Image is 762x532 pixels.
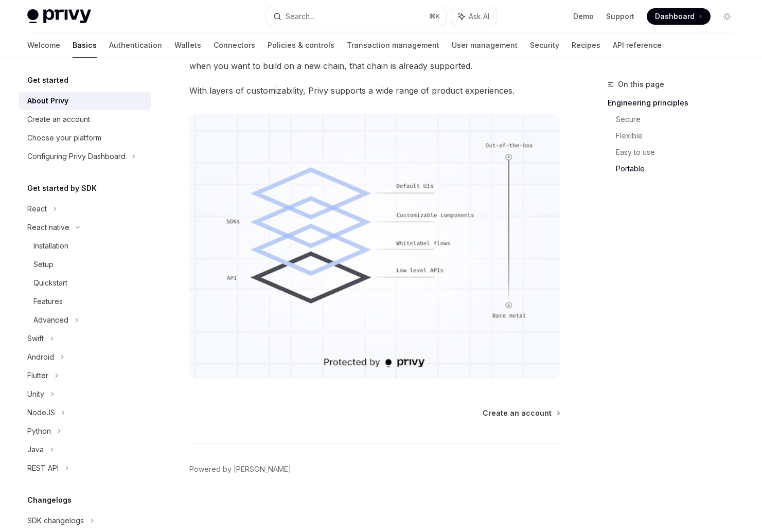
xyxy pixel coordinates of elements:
[27,332,44,345] div: Swift
[27,494,72,506] h5: Changelogs
[33,314,68,326] div: Advanced
[451,7,497,26] button: Ask AI
[73,33,97,58] a: Basics
[189,114,560,379] img: images/Customization.png
[27,515,84,527] div: SDK changelogs
[27,150,126,163] div: Configuring Privy Dashboard
[27,9,91,24] img: light logo
[33,240,68,252] div: Installation
[268,33,334,58] a: Policies & controls
[27,369,48,382] div: Flutter
[616,161,743,177] a: Portable
[483,408,552,418] span: Create an account
[469,11,489,22] span: Ask AI
[618,78,664,91] span: On this page
[189,83,560,98] span: With layers of customizability, Privy supports a wide range of product experiences.
[189,464,291,474] a: Powered by [PERSON_NAME]
[27,444,44,456] div: Java
[27,113,90,126] div: Create an account
[27,33,60,58] a: Welcome
[27,351,54,363] div: Android
[19,255,151,274] a: Setup
[174,33,201,58] a: Wallets
[27,74,68,86] h5: Get started
[27,425,51,437] div: Python
[19,237,151,255] a: Installation
[655,11,695,22] span: Dashboard
[266,7,446,26] button: Search...⌘K
[616,144,743,161] a: Easy to use
[573,11,594,22] a: Demo
[19,129,151,147] a: Choose your platform
[27,221,69,234] div: React native
[214,33,255,58] a: Connectors
[109,33,162,58] a: Authentication
[719,8,735,25] button: Toggle dark mode
[572,33,600,58] a: Recipes
[19,274,151,292] a: Quickstart
[33,258,54,271] div: Setup
[27,95,68,107] div: About Privy
[647,8,711,25] a: Dashboard
[27,132,101,144] div: Choose your platform
[27,388,44,400] div: Unity
[19,92,151,110] a: About Privy
[27,203,47,215] div: React
[606,11,634,22] a: Support
[483,408,559,418] a: Create an account
[19,110,151,129] a: Create an account
[616,111,743,128] a: Secure
[608,95,743,111] a: Engineering principles
[286,10,314,23] div: Search...
[33,295,63,308] div: Features
[613,33,662,58] a: API reference
[33,277,67,289] div: Quickstart
[347,33,439,58] a: Transaction management
[27,182,97,194] h5: Get started by SDK
[429,12,440,21] span: ⌘ K
[27,406,55,419] div: NodeJS
[530,33,559,58] a: Security
[616,128,743,144] a: Flexible
[27,462,59,474] div: REST API
[19,292,151,311] a: Features
[452,33,518,58] a: User management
